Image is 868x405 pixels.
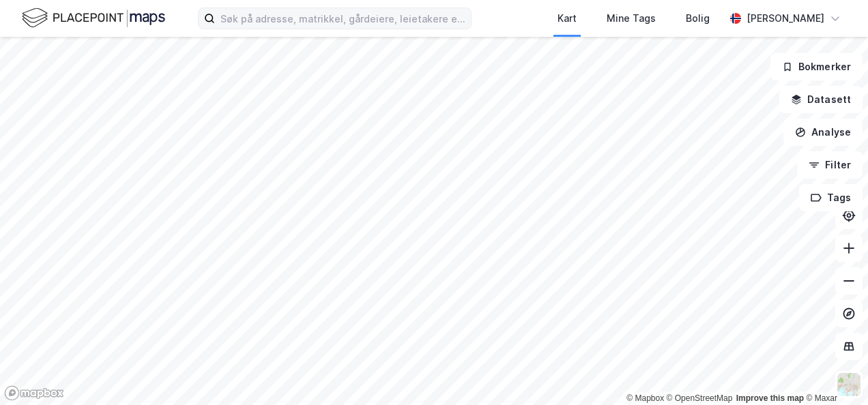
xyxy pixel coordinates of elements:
[667,393,733,403] a: OpenStreetMap
[797,151,863,179] button: Filter
[799,184,863,211] button: Tags
[747,10,824,27] div: [PERSON_NAME]
[626,393,664,403] a: Mapbox
[800,340,868,405] div: Kontrollprogram for chat
[783,119,863,146] button: Analyse
[779,86,863,113] button: Datasett
[215,8,471,29] input: Søk på adresse, matrikkel, gårdeiere, leietakere eller personer
[607,10,656,27] div: Mine Tags
[800,340,868,405] iframe: Chat Widget
[22,6,165,30] img: logo.f888ab2527a4732fd821a326f86c7f29.svg
[686,10,710,27] div: Bolig
[770,53,863,80] button: Bokmerker
[736,393,804,403] a: Improve this map
[4,385,64,401] a: Mapbox homepage
[558,10,577,27] div: Kart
